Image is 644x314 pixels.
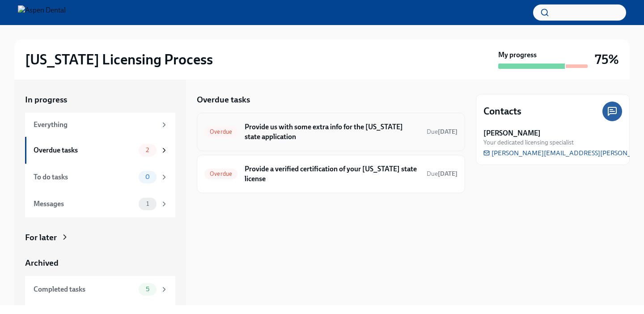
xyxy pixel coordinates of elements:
a: OverdueProvide us with some extra info for the [US_STATE] state applicationDue[DATE] [204,120,458,144]
a: In progress [25,94,175,106]
span: Your dedicated licensing specialist [483,138,574,147]
a: Everything [25,113,175,137]
h2: [US_STATE] Licensing Process [25,51,213,68]
span: Overdue [204,128,237,135]
img: Aspen Dental [18,5,66,20]
span: 1 [141,200,154,207]
h5: Overdue tasks [197,94,250,106]
a: Overdue tasks2 [25,137,175,164]
h4: Contacts [483,105,521,118]
span: Overdue [204,170,237,177]
span: 5 [140,286,155,293]
div: Overdue tasks [34,145,135,155]
span: 2 [140,147,154,153]
strong: [DATE] [438,170,458,178]
a: OverdueProvide a verified certification of your [US_STATE] state licenseDue[DATE] [204,162,458,186]
div: Completed tasks [34,284,135,294]
a: Archived [25,257,175,269]
div: For later [25,232,57,243]
a: Messages1 [25,191,175,217]
a: For later [25,232,175,243]
span: August 10th, 2025 09:00 [427,170,458,178]
h6: Provide a verified certification of your [US_STATE] state license [245,164,419,184]
span: August 1st, 2025 09:00 [427,127,458,136]
strong: My progress [498,50,537,60]
a: Completed tasks5 [25,276,175,303]
strong: [PERSON_NAME] [483,128,541,138]
span: 0 [140,174,155,180]
h3: 75% [595,51,619,68]
span: Due [427,170,458,178]
span: Due [427,128,458,136]
div: Everything [34,120,157,130]
strong: [DATE] [438,128,458,136]
h6: Provide us with some extra info for the [US_STATE] state application [245,122,419,142]
div: Messages [34,199,135,209]
a: To do tasks0 [25,164,175,191]
div: To do tasks [34,172,135,182]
